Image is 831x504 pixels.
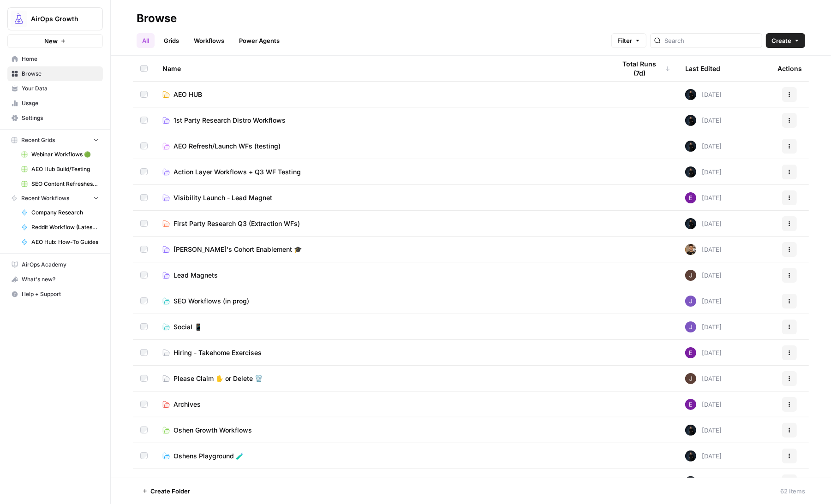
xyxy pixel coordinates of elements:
[31,150,99,159] span: Webinar Workflows 🟢
[685,399,696,410] img: tb834r7wcu795hwbtepf06oxpmnl
[162,451,601,461] a: Oshens Playground 🧪
[173,142,281,151] span: AEO Refresh/Launch WFs (testing)
[7,81,103,96] a: Your Data
[31,180,99,188] span: SEO Content Refreshes 🟢
[22,114,99,122] span: Settings
[162,142,601,151] a: AEO Refresh/Launch WFs (testing)
[7,66,103,81] a: Browse
[685,141,696,152] img: mae98n22be7w2flmvint2g1h8u9g
[664,36,758,45] input: Search
[685,89,722,100] div: [DATE]
[31,223,99,231] span: Reddit Workflow (Latest) (Install Flow)
[162,400,601,409] a: Archives
[21,136,55,144] span: Recent Grids
[11,11,27,27] img: AirOps Growth Logo
[7,272,103,287] button: What's new?
[685,166,696,178] img: mae98n22be7w2flmvint2g1h8u9g
[7,133,103,147] button: Recent Grids
[173,193,272,202] span: Visibility Launch - Lead Magnet
[685,218,696,229] img: mae98n22be7w2flmvint2g1h8u9g
[685,321,722,332] div: [DATE]
[685,296,722,307] div: [DATE]
[611,33,646,48] button: Filter
[8,273,102,286] div: What's new?
[44,36,58,46] span: New
[188,33,230,48] a: Workflows
[173,400,201,409] span: Archives
[173,245,302,254] span: [PERSON_NAME]'s Cohort Enablement 🎓
[685,115,696,126] img: mae98n22be7w2flmvint2g1h8u9g
[22,99,99,107] span: Usage
[7,7,103,30] button: Workspace: AirOps Growth
[173,322,202,332] span: Social 📱
[31,208,99,217] span: Company Research
[31,165,99,173] span: AEO Hub Build/Testing
[21,194,69,202] span: Recent Workflows
[233,33,285,48] a: Power Agents
[685,347,722,358] div: [DATE]
[150,486,190,496] span: Create Folder
[173,451,244,461] span: Oshens Playground 🧪
[22,55,99,63] span: Home
[685,425,722,436] div: [DATE]
[777,56,802,81] div: Actions
[22,70,99,78] span: Browse
[780,486,805,496] div: 62 Items
[685,56,720,81] div: Last Edited
[162,271,601,280] a: Lead Magnets
[162,296,601,306] a: SEO Workflows (in prog)
[766,33,805,48] button: Create
[173,219,300,228] span: First Party Research Q3 (Extraction WFs)
[685,476,722,487] div: [DATE]
[685,244,722,255] div: [DATE]
[685,89,696,100] img: mae98n22be7w2flmvint2g1h8u9g
[685,115,722,126] div: [DATE]
[137,11,177,26] div: Browse
[173,271,218,280] span: Lead Magnets
[31,238,99,246] span: AEO Hub: How-To Guides
[17,235,103,249] a: AEO Hub: How-To Guides
[158,33,185,48] a: Grids
[162,167,601,177] a: Action Layer Workflows + Q3 WF Testing
[685,166,722,178] div: [DATE]
[7,96,103,111] a: Usage
[685,425,696,436] img: mae98n22be7w2flmvint2g1h8u9g
[162,348,601,357] a: Hiring - Takehome Exercises
[771,36,791,45] span: Create
[17,205,103,220] a: Company Research
[162,374,601,383] a: Please Claim ✋ or Delete 🗑️
[617,36,632,45] span: Filter
[685,270,722,281] div: [DATE]
[173,116,286,125] span: 1st Party Research Distro Workflows
[7,34,103,48] button: New
[137,484,196,498] button: Create Folder
[685,141,722,152] div: [DATE]
[17,162,103,177] a: AEO Hub Build/Testing
[22,261,99,269] span: AirOps Academy
[7,111,103,125] a: Settings
[173,477,257,486] span: Content Audit (In Progress)
[685,399,722,410] div: [DATE]
[173,374,263,383] span: Please Claim ✋ or Delete 🗑️
[685,347,696,358] img: tb834r7wcu795hwbtepf06oxpmnl
[173,296,249,306] span: SEO Workflows (in prog)
[685,373,722,384] div: [DATE]
[173,167,301,177] span: Action Layer Workflows + Q3 WF Testing
[7,287,103,302] button: Help + Support
[162,322,601,332] a: Social 📱
[162,116,601,125] a: 1st Party Research Distro Workflows
[685,451,722,462] div: [DATE]
[17,147,103,162] a: Webinar Workflows 🟢
[162,245,601,254] a: [PERSON_NAME]'s Cohort Enablement 🎓
[7,52,103,66] a: Home
[685,218,722,229] div: [DATE]
[162,56,601,81] div: Name
[162,219,601,228] a: First Party Research Q3 (Extraction WFs)
[173,348,262,357] span: Hiring - Takehome Exercises
[162,193,601,202] a: Visibility Launch - Lead Magnet
[685,476,696,487] img: mae98n22be7w2flmvint2g1h8u9g
[31,14,87,24] span: AirOps Growth
[22,84,99,93] span: Your Data
[173,90,202,99] span: AEO HUB
[162,477,601,486] a: Content Audit (In Progress)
